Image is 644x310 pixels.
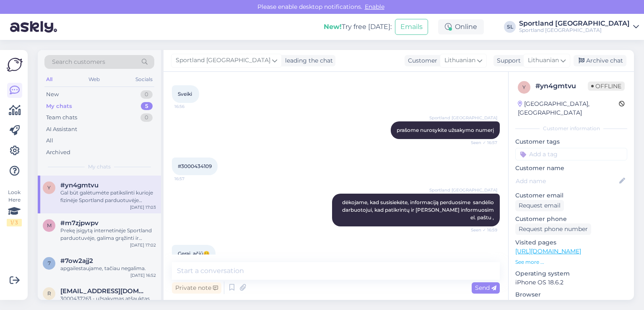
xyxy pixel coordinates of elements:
span: 16:57 [174,176,206,182]
p: Customer tags [515,137,627,146]
div: Gal būt galėtumėte patikslinti kurioje fizinėje Sportland parduotuvėje grąžinote prekę? [60,189,156,204]
div: Request phone number [515,223,591,235]
p: Safari 18.6 [515,299,627,308]
div: All [44,74,54,85]
div: [DATE] 16:52 [130,272,156,278]
span: #7ow2ajj2 [60,257,93,265]
p: Operating system [515,269,627,278]
span: Offline [588,81,625,91]
input: Add name [516,176,618,186]
div: Look Here [7,189,22,226]
div: leading the chat [282,56,333,65]
div: All [46,137,53,145]
span: My chats [88,163,111,171]
span: y [522,84,526,90]
div: 0 [140,90,153,99]
div: apgailestaujame, tačiau negalima. [60,265,156,272]
span: Sportland [GEOGRAPHIC_DATA] [429,115,497,121]
div: New [46,90,59,99]
img: Askly Logo [7,57,23,73]
span: m [47,222,52,229]
p: Visited pages [515,238,627,247]
div: SL [504,21,516,33]
p: Customer phone [515,215,627,223]
div: Support [493,56,521,65]
button: Emails [395,19,428,35]
p: Customer email [515,191,627,200]
p: Customer name [515,164,627,173]
span: Sportland [GEOGRAPHIC_DATA] [176,56,270,65]
p: See more ... [515,258,627,266]
span: Gerai, ačiū😊 [178,250,210,257]
span: 7 [48,260,51,266]
span: Search customers [52,58,105,66]
input: Add a tag [515,148,627,160]
div: 3000437263 - užsakymas atšauktas [60,295,156,302]
a: Sportland [GEOGRAPHIC_DATA]Sportland [GEOGRAPHIC_DATA] [519,20,639,34]
span: Seen ✓ 16:59 [466,227,497,233]
div: 1 / 3 [7,219,22,226]
p: Browser [515,290,627,299]
div: Web [87,74,101,85]
div: Customer [405,56,437,65]
div: My chats [46,102,72,110]
span: Seen ✓ 16:57 [466,139,497,146]
a: [URL][DOMAIN_NAME] [515,247,581,255]
b: New! [324,23,342,31]
div: 5 [141,102,153,110]
span: Lithuanian [528,56,559,65]
span: y [47,184,51,191]
div: 0 [140,113,153,122]
span: prašome nurosykite užsakymo numerį [397,127,494,133]
div: Prekę įsigytą internetinėje Sportland parduotuvėje, galima grąžinti ir fizinėse Sportland parduot... [60,227,156,242]
div: Request email [515,200,564,211]
div: AI Assistant [46,125,77,134]
div: Try free [DATE]: [324,22,392,32]
span: dėkojame, kad susisiekėte, informaciją perduosime sandėlio darbuotojui, kad patikrintų ir [PERSON... [342,199,495,221]
span: r [47,290,51,297]
span: ritasimk@gmail.com [60,287,148,295]
div: Archive chat [574,55,626,66]
span: #3000434109 [178,163,212,169]
div: Private note [172,282,221,294]
div: # yn4gmtvu [535,81,588,91]
span: 16:56 [174,103,206,110]
span: #yn4gmtvu [60,181,99,189]
div: [DATE] 17:02 [130,242,156,248]
div: Customer information [515,125,627,132]
p: iPhone OS 18.6.2 [515,278,627,287]
div: Sportland [GEOGRAPHIC_DATA] [519,20,630,27]
span: Enable [362,3,387,11]
div: [DATE] 17:03 [130,204,156,210]
span: Send [475,284,496,292]
span: Lithuanian [444,56,475,65]
div: Archived [46,148,70,157]
div: Socials [134,74,154,85]
div: [GEOGRAPHIC_DATA], [GEOGRAPHIC_DATA] [518,100,619,117]
span: Sportland [GEOGRAPHIC_DATA] [429,187,497,193]
span: #m7zjpwpv [60,219,99,227]
div: Online [438,19,484,34]
div: Sportland [GEOGRAPHIC_DATA] [519,27,630,34]
span: Sveiki [178,91,192,97]
div: Team chats [46,113,77,122]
